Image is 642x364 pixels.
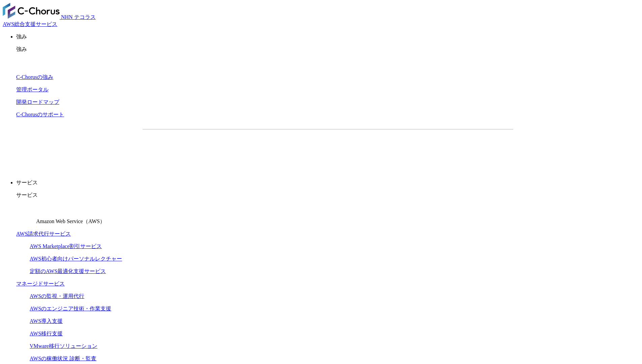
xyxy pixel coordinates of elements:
[30,306,111,311] a: AWSのエンジニア技術・作業支援
[16,46,639,53] p: 強み
[313,147,319,150] img: 矢印
[30,356,96,361] a: AWSの稼働状況 診断・監査
[30,343,97,349] a: VMware移行ソリューション
[30,268,106,274] a: 定額のAWS最適化支援サービス
[16,281,65,286] a: マネージドサービス
[16,112,64,117] a: C-Chorusのサポート
[331,140,440,157] a: まずは相談する
[30,256,122,262] a: AWS初心者向けパーソナルレクチャー
[3,3,60,19] img: AWS総合支援サービス C-Chorus
[16,231,71,237] a: AWS請求代行サービス
[16,192,639,199] p: サービス
[16,87,49,92] a: 管理ポータル
[16,99,59,105] a: 開発ロードマップ
[16,33,639,40] p: 強み
[36,218,105,224] span: Amazon Web Service（AWS）
[216,140,325,157] a: 資料を請求する
[16,204,35,223] img: Amazon Web Service（AWS）
[16,74,53,80] a: C-Chorusの強み
[30,331,63,336] a: AWS移行支援
[429,147,434,150] img: 矢印
[30,318,63,324] a: AWS導入支援
[16,179,639,186] p: サービス
[3,14,96,27] a: AWS総合支援サービス C-Chorus NHN テコラスAWS総合支援サービス
[30,293,84,299] a: AWSの監視・運用代行
[30,243,102,249] a: AWS Marketplace割引サービス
